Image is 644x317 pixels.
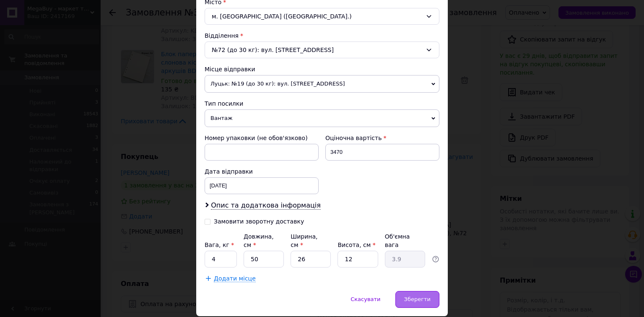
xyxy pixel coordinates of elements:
[205,100,243,107] span: Тип посилки
[205,31,439,40] div: Відділення
[291,233,317,248] label: Ширина, см
[205,134,319,142] div: Номер упаковки (не обов'язково)
[205,167,319,176] div: Дата відправки
[205,8,439,25] div: м. [GEOGRAPHIC_DATA] ([GEOGRAPHIC_DATA].)
[214,218,304,225] div: Замовити зворотну доставку
[214,275,256,282] span: Додати місце
[211,201,321,210] span: Опис та додаткова інформація
[205,66,255,73] span: Місце відправки
[385,232,425,249] div: Об'ємна вага
[338,242,375,248] label: Висота, см
[205,242,234,248] label: Вага, кг
[351,296,380,302] span: Скасувати
[205,75,439,93] span: Луцьк: №19 (до 30 кг): вул. [STREET_ADDRESS]
[205,109,439,127] span: Вантаж
[244,233,274,248] label: Довжина, см
[325,134,439,142] div: Оціночна вартість
[404,296,431,302] span: Зберегти
[205,42,439,58] div: №72 (до 30 кг): вул. [STREET_ADDRESS]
